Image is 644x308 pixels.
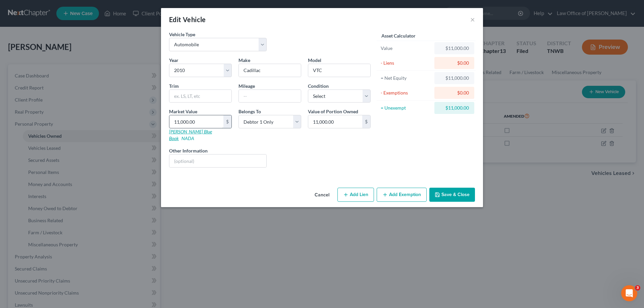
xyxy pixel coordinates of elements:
a: [PERSON_NAME] Blue Book [169,129,212,141]
input: ex. LS, LT, etc [169,90,231,103]
div: $11,000.00 [440,105,469,111]
button: × [470,15,475,23]
div: $0.00 [440,60,469,66]
input: ex. Nissan [239,64,301,77]
div: = Unexempt [381,105,431,111]
label: Value of Portion Owned [308,108,358,115]
button: Add Exemption [377,188,427,202]
div: $11,000.00 [440,45,469,52]
div: $0.00 [440,89,469,96]
input: 0.00 [169,115,223,128]
label: Year [169,57,178,64]
iframe: Intercom live chat [621,285,637,301]
div: $ [223,115,231,128]
input: (optional) [169,155,266,167]
div: - Liens [381,60,431,66]
label: Asset Calculator [381,32,416,39]
label: Condition [308,82,329,89]
button: Cancel [309,188,335,202]
div: = Net Equity [381,75,431,81]
label: Vehicle Type [169,31,195,38]
input: ex. Altima [308,64,370,77]
input: 0.00 [308,115,362,128]
label: Other Information [169,147,208,154]
div: $ [362,115,370,128]
button: Add Lien [337,188,374,202]
span: Belongs To [238,109,261,114]
button: Save & Close [429,188,475,202]
div: $11,000.00 [440,75,469,81]
a: NADA [181,135,194,141]
div: - Exemptions [381,89,431,96]
span: Make [238,57,250,63]
label: Trim [169,82,179,89]
input: -- [239,90,301,103]
span: 3 [635,285,640,291]
div: Value [381,45,431,52]
label: Market Value [169,108,197,115]
label: Model [308,57,321,64]
div: Edit Vehicle [169,15,206,24]
label: Mileage [238,82,255,89]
